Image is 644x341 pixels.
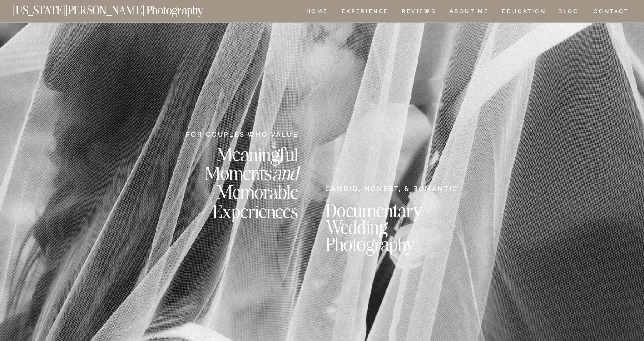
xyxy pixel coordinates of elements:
[326,202,459,246] h2: Documentary Wedding Photography
[272,161,298,185] i: and
[183,130,298,139] h2: FOR COUPLES WHO VALUE
[169,120,475,137] h2: Love Stories, Artfully Documented
[449,9,489,16] a: ABOUT ME
[326,184,461,197] h2: CANDID, HONEST, & ROMANTIC
[558,9,579,16] a: BLOG
[593,7,630,16] a: CONTACT
[195,145,298,220] h2: Meaningful Moments Memorable Experiences
[342,9,388,16] a: Experience
[402,9,435,16] a: REVIEWS
[304,9,329,16] a: HOME
[501,9,547,16] a: EDUCATION
[13,4,233,12] a: [US_STATE][PERSON_NAME] Photography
